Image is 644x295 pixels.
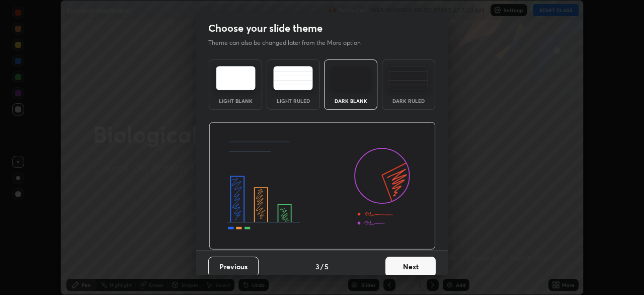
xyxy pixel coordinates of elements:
img: darkRuledTheme.de295e13.svg [388,66,428,90]
img: darkTheme.f0cc69e5.svg [331,66,371,90]
div: Light Ruled [273,98,313,103]
h2: Choose your slide theme [208,22,323,35]
div: Light Blank [215,98,256,103]
div: Dark Blank [331,98,371,103]
img: lightTheme.e5ed3b09.svg [216,66,256,90]
p: Theme can also be changed later from the More option [208,38,371,47]
h4: 5 [325,261,329,272]
button: Previous [208,257,259,277]
h4: 3 [315,261,319,272]
img: lightRuledTheme.5fabf969.svg [273,66,313,90]
div: Dark Ruled [388,98,429,103]
h4: / [320,261,324,272]
img: darkThemeBanner.d06ce4a2.svg [209,122,436,250]
button: Next [385,257,436,277]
